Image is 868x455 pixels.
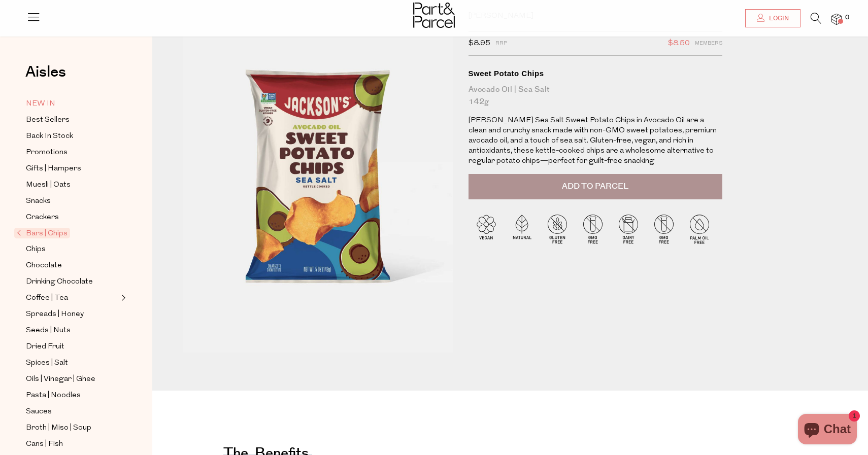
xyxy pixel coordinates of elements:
[14,228,70,238] span: Bars | Chips
[183,15,453,353] img: Sweet Potato Chips
[26,212,59,224] span: Crackers
[26,308,118,321] a: Spreads | Honey
[469,116,722,166] p: [PERSON_NAME] Sea Salt Sweet Potato Chips in Avocado Oil are a clean and crunchy snack made with ...
[26,179,71,191] span: Muesli | Oats
[843,13,852,22] span: 0
[26,195,51,207] span: Snacks
[26,162,118,175] a: Gifts | Hampers
[26,114,70,126] span: Best Sellers
[26,211,118,224] a: Crackers
[26,324,118,337] a: Seeds | Nuts
[26,97,118,110] a: NEW IN
[26,130,118,143] a: Back In Stock
[119,292,126,304] button: Expand/Collapse Coffee | Tea
[695,37,722,50] span: Members
[469,68,722,79] div: Sweet Potato Chips
[26,276,93,288] span: Drinking Chocolate
[26,98,55,110] span: NEW IN
[26,292,68,304] span: Coffee | Tea
[26,325,71,337] span: Seeds | Nuts
[26,422,91,434] span: Broth | Miso | Soup
[469,84,722,108] div: Avocado Oil | Sea Salt 142g
[469,211,504,247] img: P_P-ICONS-Live_Bec_V11_Vegan.svg
[26,389,118,402] a: Pasta | Noodles
[413,3,455,28] img: Part&Parcel
[469,37,490,50] span: $8.95
[25,61,66,83] span: Aisles
[26,195,118,207] a: Snacks
[504,211,540,247] img: P_P-ICONS-Live_Bec_V11_Natural.svg
[26,357,68,369] span: Spices | Salt
[26,340,118,353] a: Dried Fruit
[682,211,717,247] img: P_P-ICONS-Live_Bec_V11_Palm_Oil_Free.svg
[26,259,118,272] a: Chocolate
[26,292,118,304] a: Coffee | Tea
[611,211,646,247] img: P_P-ICONS-Live_Bec_V11_Dairy_Free.svg
[646,211,682,247] img: P_P-ICONS-Live_Bec_V11_GMO_Free.svg
[26,406,52,418] span: Sauces
[26,130,73,143] span: Back In Stock
[26,373,95,386] span: Oils | Vinegar | Ghee
[17,227,118,239] a: Bars | Chips
[26,341,64,353] span: Dried Fruit
[26,308,84,321] span: Spreads | Honey
[26,357,118,369] a: Spices | Salt
[575,211,611,247] img: P_P-ICONS-Live_Bec_V11_GMO_Free.svg
[26,438,118,450] a: Cans | Fish
[25,64,66,90] a: Aisles
[26,147,68,159] span: Promotions
[495,37,507,50] span: RRP
[26,373,118,386] a: Oils | Vinegar | Ghee
[26,243,46,256] span: Chips
[745,9,800,27] a: Login
[26,243,118,256] a: Chips
[831,14,842,24] a: 0
[469,174,722,199] button: Add to Parcel
[795,414,860,447] inbox-online-store-chat: Shopify online store chat
[26,260,62,272] span: Chocolate
[766,14,789,23] span: Login
[26,114,118,126] a: Best Sellers
[26,146,118,159] a: Promotions
[26,179,118,191] a: Muesli | Oats
[540,211,575,247] img: P_P-ICONS-Live_Bec_V11_Gluten_Free.svg
[26,422,118,434] a: Broth | Miso | Soup
[26,163,81,175] span: Gifts | Hampers
[26,275,118,288] a: Drinking Chocolate
[668,37,690,50] span: $8.50
[26,390,81,402] span: Pasta | Noodles
[562,181,628,192] span: Add to Parcel
[26,405,118,418] a: Sauces
[26,438,63,450] span: Cans | Fish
